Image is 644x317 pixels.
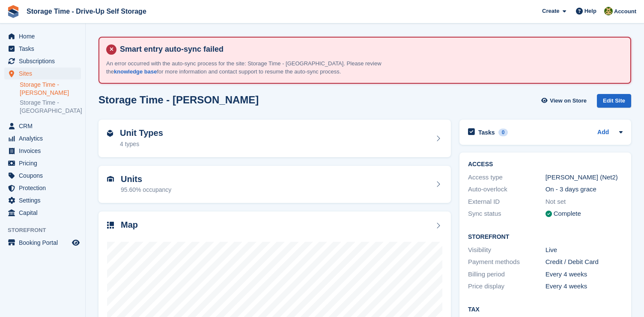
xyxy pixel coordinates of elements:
[121,220,138,230] h2: Map
[597,94,631,108] div: Edit Site
[19,207,70,219] span: Capital
[98,120,451,157] a: Unit Types 4 types
[4,120,81,132] a: menu
[468,306,623,313] h2: Tax
[468,161,623,168] h2: ACCESS
[546,197,623,207] div: Not set
[120,140,163,149] div: 4 types
[98,166,451,203] a: Units 95.60% occupancy
[546,173,623,182] div: [PERSON_NAME] (Net2)
[468,282,546,291] div: Price display
[19,43,70,55] span: Tasks
[4,43,81,55] a: menu
[19,68,70,79] span: Sites
[106,59,406,76] p: An error occurred with the auto-sync process for the site: Storage Time - [GEOGRAPHIC_DATA]. Plea...
[554,209,581,219] div: Complete
[584,7,596,15] span: Help
[4,145,81,157] a: menu
[540,94,590,108] a: View on Store
[4,182,81,194] a: menu
[19,237,70,249] span: Booking Portal
[7,5,20,18] img: stora-icon-8386f47178a22dfd0bd8f6a31ec36ba5ce8667c1dd55bd0f319d3a0aa187defe.svg
[19,157,70,169] span: Pricing
[546,270,623,279] div: Every 4 weeks
[4,132,81,144] a: menu
[107,222,114,229] img: map-icn-33ee37083ee616e46c38cad1a60f524a97daa1e2b2c8c0bc3eb3415660979fc1.svg
[121,174,171,184] h2: Units
[4,55,81,67] a: menu
[4,207,81,219] a: menu
[546,257,623,267] div: Credit / Debit Card
[468,197,546,207] div: External ID
[604,7,613,15] img: Zain Sarwar
[468,245,546,255] div: Visibility
[71,238,81,248] a: Preview store
[19,55,70,67] span: Subscriptions
[121,185,171,194] div: 95.60% occupancy
[498,129,508,136] div: 0
[23,4,150,18] a: Storage Time - Drive-Up Self Storage
[468,270,546,279] div: Billing period
[120,128,163,138] h2: Unit Types
[546,245,623,255] div: Live
[107,176,114,182] img: unit-icn-7be61d7bf1b0ce9d3e12c5938cc71ed9869f7b940bace4675aadf7bd6d80202e.svg
[4,194,81,206] a: menu
[546,282,623,291] div: Every 4 weeks
[468,234,623,241] h2: Storefront
[478,129,495,136] h2: Tasks
[4,68,81,79] a: menu
[542,7,559,15] span: Create
[19,182,70,194] span: Protection
[19,120,70,132] span: CRM
[597,128,609,138] a: Add
[614,7,636,16] span: Account
[468,257,546,267] div: Payment methods
[114,68,157,75] a: knowledge base
[550,97,587,105] span: View on Store
[116,44,623,54] h4: Smart entry auto-sync failed
[20,99,81,115] a: Storage Time - [GEOGRAPHIC_DATA]
[4,157,81,169] a: menu
[468,209,546,219] div: Sync status
[4,237,81,249] a: menu
[546,185,623,194] div: On - 3 days grace
[468,185,546,194] div: Auto-overlock
[4,170,81,182] a: menu
[8,226,85,235] span: Storefront
[597,94,631,112] a: Edit Site
[4,30,81,42] a: menu
[19,30,70,42] span: Home
[19,170,70,182] span: Coupons
[98,94,259,106] h2: Storage Time - [PERSON_NAME]
[19,132,70,144] span: Analytics
[20,81,81,97] a: Storage Time - [PERSON_NAME]
[19,194,70,206] span: Settings
[468,173,546,182] div: Access type
[107,130,113,137] img: unit-type-icn-2b2737a686de81e16bb02015468b77c625bbabd49415b5ef34ead5e3b44a266d.svg
[19,145,70,157] span: Invoices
